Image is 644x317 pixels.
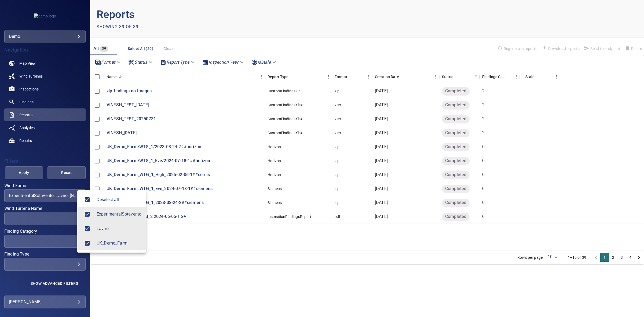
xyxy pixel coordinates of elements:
span: Deselect all [97,196,141,203]
div: Wind Farms ExperimentalSotavento [97,211,141,217]
span: ExperimentalSotavento [82,209,93,220]
ul: ExperimentalSotavento, Lavrio, [GEOGRAPHIC_DATA] [77,190,146,253]
span: UK_Demo_Farm [97,240,141,246]
span: Lavrio [82,223,93,234]
span: ExperimentalSotavento [97,211,141,217]
div: Wind Farms UK_Demo_Farm [97,240,141,246]
span: UK_Demo_Farm [82,238,93,249]
span: Lavrio [97,225,141,232]
div: Wind Farms Lavrio [97,225,141,232]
